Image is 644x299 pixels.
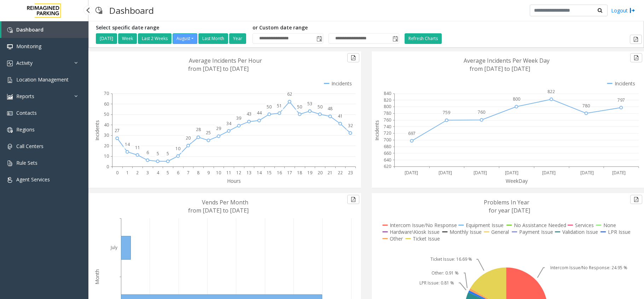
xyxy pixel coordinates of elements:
button: Export to pdf [630,53,642,62]
text: [DATE] [439,170,452,176]
text: 780 [384,110,391,116]
text: 680 [384,143,391,149]
img: 'icon' [7,177,13,183]
button: Last Month [198,33,228,44]
text: 620 [384,164,391,170]
text: 8 [197,170,199,176]
text: 25 [206,130,211,136]
text: 720 [384,130,391,136]
text: 0 [116,170,118,176]
text: 62 [287,91,292,97]
text: 53 [307,101,312,107]
text: 28 [196,126,201,132]
text: 800 [513,96,520,102]
text: 740 [384,124,391,130]
img: 'icon' [7,94,13,100]
text: 9 [207,170,210,176]
text: 30 [104,132,109,138]
text: 70 [104,90,109,96]
img: 'icon' [7,44,13,50]
img: pageIcon [95,2,102,19]
text: Hours [227,177,241,184]
text: 10 [175,146,180,152]
text: from [DATE] to [DATE] [188,65,249,73]
h5: Select specific date range [96,25,247,31]
text: Incidents [373,120,380,141]
text: Average Incidents Per Hour [189,57,262,64]
button: Export to pdf [347,195,359,204]
text: 14 [125,141,130,147]
text: 32 [348,123,353,129]
text: Month [94,269,100,284]
text: [DATE] [505,170,518,176]
text: 22 [338,170,343,176]
a: Dashboard [1,21,88,38]
text: 20 [318,170,323,176]
text: 20 [104,143,109,149]
text: 5 [157,151,159,157]
button: Last 2 Weeks [138,33,172,44]
text: 16 [277,170,282,176]
button: Export to pdf [630,35,642,44]
text: 43 [246,111,251,117]
text: from [DATE] to [DATE] [470,65,530,73]
text: 640 [384,157,391,163]
text: 12 [236,170,241,176]
span: Agent Services [16,176,50,183]
text: 19 [307,170,312,176]
text: [DATE] [612,170,626,176]
text: 11 [135,145,140,151]
text: 0 [106,164,109,170]
button: Export to pdf [630,195,642,204]
h3: Dashboard [106,2,157,19]
text: 51 [277,103,282,109]
text: 822 [547,89,555,95]
text: from [DATE] to [DATE] [188,207,249,214]
text: Intercom Issue/No Response: 24.95 % [550,265,627,271]
text: 760 [478,109,485,115]
button: Week [118,33,137,44]
text: July [110,244,117,250]
text: [DATE] [580,170,593,176]
text: LPR Issue: 0.81 % [419,280,454,286]
text: 780 [582,103,590,109]
text: WeekDay [506,177,528,184]
span: Call Centers [16,143,43,149]
text: 44 [257,110,262,116]
text: Vends Per Month [202,198,248,206]
text: 20 [186,135,191,141]
text: 27 [115,128,120,134]
text: 6 [177,170,179,176]
text: 10 [104,153,109,159]
span: Monitoring [16,43,41,50]
text: 41 [338,113,343,119]
text: 50 [104,111,109,117]
text: 759 [443,110,450,116]
span: Toggle popup [391,34,399,44]
text: 29 [216,125,221,131]
text: 1 [126,170,129,176]
text: 18 [297,170,302,176]
text: 840 [384,90,391,96]
text: Ticket Issue: 16.69 % [430,256,472,262]
text: 40 [104,122,109,128]
text: 48 [327,106,332,112]
button: [DATE] [96,33,117,44]
img: 'icon' [7,111,13,116]
text: [DATE] [473,170,487,176]
text: 50 [297,104,302,110]
text: 800 [384,104,391,110]
span: Location Management [16,76,69,83]
text: 697 [408,130,415,136]
text: 10 [216,170,221,176]
text: 4 [157,170,159,176]
h5: or Custom date range [253,25,399,31]
img: 'icon' [7,127,13,133]
img: 'icon' [7,27,13,33]
text: 60 [104,101,109,107]
span: Activity [16,60,33,66]
img: 'icon' [7,160,13,166]
text: 23 [348,170,353,176]
text: Other: 0.91 % [431,270,458,276]
text: for year [DATE] [489,207,530,214]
